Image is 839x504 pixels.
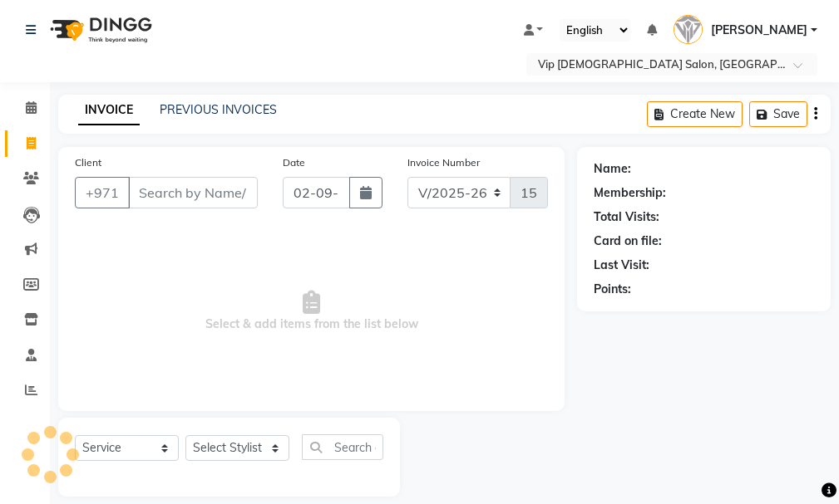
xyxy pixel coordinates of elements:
[78,95,140,125] a: INVOICE
[647,101,743,127] button: Create New
[711,22,807,39] span: [PERSON_NAME]
[407,155,480,170] label: Invoice Number
[594,257,649,274] div: Last Visit:
[160,102,277,117] a: PREVIOUS INVOICES
[75,155,101,170] label: Client
[594,184,666,202] div: Membership:
[75,177,130,208] button: +971
[42,7,156,53] img: logo
[594,281,631,298] div: Points:
[594,232,662,250] div: Card on file:
[594,208,659,226] div: Total Visits:
[674,15,703,44] img: Ricalyn Colcol
[283,155,305,170] label: Date
[75,228,548,394] span: Select & add items from the list below
[749,101,807,127] button: Save
[594,160,631,178] div: Name:
[302,434,383,460] input: Search or Scan
[128,177,258,208] input: Search by Name/Mobile/Email/Code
